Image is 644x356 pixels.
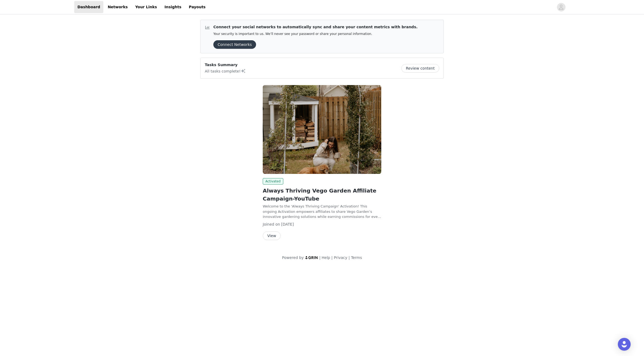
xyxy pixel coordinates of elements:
a: Payouts [186,1,209,13]
span: Activated [263,178,283,185]
span: | [331,255,333,260]
span: | [319,255,321,260]
button: Connect Networks [213,40,256,49]
div: avatar [559,3,564,11]
p: Welcome to the 'Always Thriving Campaign' Activation! This ongoing Activation empowers affiliates... [263,204,381,219]
a: Networks [104,1,131,13]
span: | [348,255,350,260]
a: Dashboard [74,1,103,13]
p: Tasks Summary [205,62,246,68]
div: Open Intercom Messenger [618,338,631,351]
button: View [263,231,281,240]
span: Joined on [263,222,280,226]
h2: Always Thriving Vego Garden Affiliate Campaign-YouTube [263,187,381,203]
span: Powered by [282,255,304,260]
p: Your security is important to us. We’ll never see your password or share your personal information. [213,32,418,36]
a: Terms [351,255,362,260]
span: [DATE] [281,222,294,226]
a: Help [322,255,330,260]
a: Privacy [334,255,347,260]
button: Review content [401,64,439,73]
img: logo [305,256,318,259]
img: Vego Garden [263,85,381,174]
a: Your Links [132,1,160,13]
p: All tasks complete! [205,68,246,74]
p: Connect your social networks to automatically sync and share your content metrics with brands. [213,24,418,30]
a: View [263,234,281,238]
a: Insights [161,1,184,13]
